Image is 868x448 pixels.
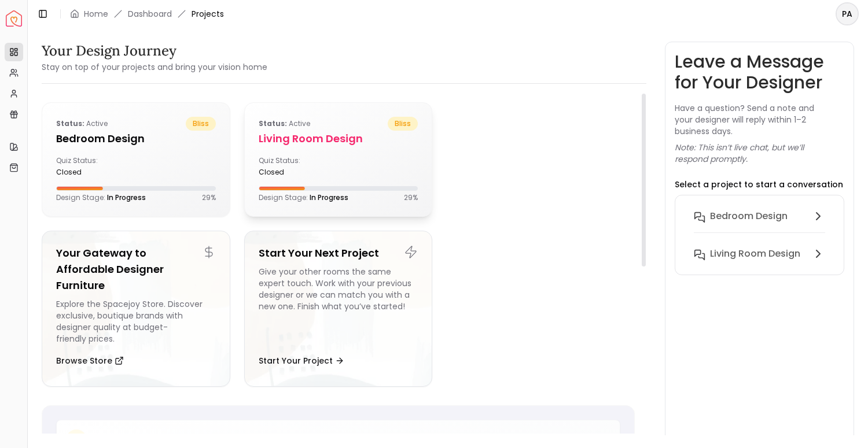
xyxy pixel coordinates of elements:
div: Give your other rooms the same expert touch. Work with your previous designer or we can match you... [259,266,418,345]
a: Spacejoy [6,10,22,27]
h5: Start Your Next Project [259,245,418,261]
p: Note: This isn’t live chat, but we’ll respond promptly. [675,142,844,165]
div: Quiz Status: [56,156,131,177]
h5: Need Help with Your Design? [94,432,245,448]
h3: Your Design Journey [42,42,267,60]
span: In Progress [107,192,146,202]
p: Select a project to start a conversation [675,179,843,190]
div: Quiz Status: [259,156,334,177]
a: Start Your Next ProjectGive your other rooms the same expert touch. Work with your previous desig... [244,231,433,387]
a: Your Gateway to Affordable Designer FurnitureExplore the Spacejoy Store. Discover exclusive, bout... [42,231,230,387]
button: Browse Store [56,349,124,372]
p: Have a question? Send a note and your designer will reply within 1–2 business days. [675,102,844,137]
b: Status: [56,119,84,128]
span: In Progress [310,192,348,202]
p: Design Stage: [259,193,348,202]
h6: Living Room design [710,247,800,261]
span: bliss [388,117,418,131]
p: active [56,117,108,131]
div: closed [259,168,334,177]
span: Projects [192,8,224,20]
h6: Bedroom design [710,209,788,223]
button: Start Your Project [259,349,344,372]
a: Dashboard [128,8,172,20]
p: 29 % [404,193,418,202]
div: closed [56,168,131,177]
button: PA [836,2,859,25]
span: bliss [186,117,216,131]
h3: Leave a Message for Your Designer [675,51,844,93]
small: Stay on top of your projects and bring your vision home [42,61,267,73]
h5: Bedroom design [56,131,216,147]
b: Status: [259,119,287,128]
button: Living Room design [685,242,834,265]
div: Explore the Spacejoy Store. Discover exclusive, boutique brands with designer quality at budget-f... [56,298,216,345]
h5: Your Gateway to Affordable Designer Furniture [56,245,216,294]
p: 29 % [202,193,216,202]
img: Spacejoy Logo [6,10,22,27]
p: Design Stage: [56,193,146,202]
p: active [259,117,310,131]
a: Home [84,8,108,20]
button: Bedroom design [685,205,834,242]
h5: Living Room design [259,131,418,147]
span: PA [837,3,858,24]
nav: breadcrumb [70,8,224,20]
